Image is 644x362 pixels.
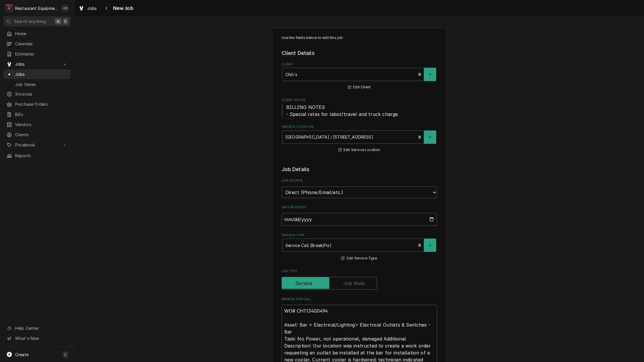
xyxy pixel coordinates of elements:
[61,4,69,12] div: Gary Beaver's Avatar
[3,69,71,79] a: Jobs
[282,205,437,226] div: Date Received
[15,325,67,331] span: Help Center
[428,72,432,76] svg: Create New Client
[347,84,371,91] button: Edit Client
[282,125,437,129] label: Service Location
[15,132,68,138] span: Clients
[424,68,436,81] button: Create New Client
[282,178,437,198] div: Job Source
[64,18,67,24] span: K
[3,16,71,26] button: Search anything⌘K
[282,178,437,183] label: Job Source
[15,5,58,11] div: Restaurant Equipment Diagnostics
[282,98,437,103] span: Client Notes
[15,71,68,77] span: Jobs
[87,5,97,11] span: Jobs
[56,18,60,24] span: ⌘
[3,29,71,38] a: Home
[282,205,437,210] label: Date Received
[3,334,71,343] a: Go to What's New
[428,243,432,248] svg: Create New Service
[282,104,437,118] span: Client Notes
[61,4,69,12] div: GB
[3,99,71,109] a: Purchase Orders
[3,89,71,99] a: Invoices
[3,110,71,119] a: Bills
[15,352,28,357] span: Create
[3,39,71,49] a: Calendar
[282,269,437,274] label: Job Type
[5,4,13,12] div: Restaurant Equipment Diagnostics's Avatar
[111,4,133,12] span: New Job
[14,18,46,24] span: Search anything
[15,101,68,107] span: Purchase Orders
[282,49,437,57] legend: Client Details
[282,269,437,290] div: Job Type
[76,3,99,13] a: Jobs
[337,146,381,154] button: Edit Service Location
[428,135,432,139] svg: Create New Location
[15,121,68,128] span: Vendors
[340,255,378,262] button: Edit Service Type
[282,35,437,40] p: Use the fields below to edit this job:
[3,140,71,150] a: Go to Pricebook
[15,31,68,37] span: Home
[282,297,437,302] label: Reason For Call
[424,130,436,144] button: Create New Location
[286,104,398,117] span: BILLING NOTES - Special rates for labor/travel and truck charge
[3,120,71,129] a: Vendors
[15,335,67,341] span: What's New
[282,166,437,173] legend: Job Details
[282,125,437,153] div: Service Location
[282,233,437,262] div: Service Type
[282,62,437,67] label: Client
[64,352,67,358] span: C
[282,213,437,226] input: yyyy-mm-dd
[3,49,71,59] a: Estimates
[282,98,437,117] div: Client Notes
[424,239,436,252] button: Create New Service
[3,323,71,333] a: Go to Help Center
[15,91,68,97] span: Invoices
[282,233,437,238] label: Service Type
[15,111,68,117] span: Bills
[15,61,59,67] span: Jobs
[3,80,71,89] a: Job Series
[3,151,71,160] a: Reports
[15,142,59,148] span: Pricebook
[3,59,71,69] a: Go to Jobs
[15,51,68,57] span: Estimates
[15,41,68,47] span: Calendar
[102,3,111,13] button: Navigate back
[282,62,437,91] div: Client
[5,4,13,12] div: R
[15,81,68,87] span: Job Series
[3,130,71,139] a: Clients
[15,153,68,159] span: Reports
